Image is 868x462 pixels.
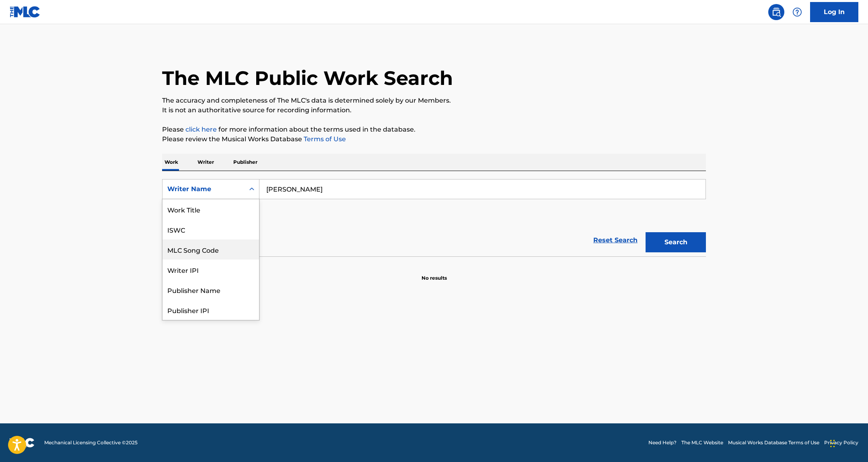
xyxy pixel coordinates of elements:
p: It is not an authoritative source for recording information. [162,105,706,115]
h1: The MLC Public Work Search [162,66,453,90]
div: Publisher Name [162,280,259,300]
p: Work [162,154,181,171]
p: Please for more information about the terms used in the database. [162,125,706,134]
div: Writer Name [167,184,240,194]
span: Mechanical Licensing Collective © 2025 [44,439,138,446]
form: Search Form [162,179,706,256]
div: MLC Song Code [162,239,259,260]
p: Please review the Musical Works Database [162,134,706,144]
p: No results [422,265,447,282]
a: Reset Search [589,231,642,249]
div: ISWC [162,219,259,239]
p: The accuracy and completeness of The MLC's data is determined solely by our Members. [162,96,706,105]
div: Writer IPI [162,260,259,280]
img: search [771,7,781,17]
a: Need Help? [648,439,677,446]
a: Musical Works Database Terms of Use [728,439,819,446]
a: click here [185,126,217,133]
a: Terms of Use [302,135,346,143]
p: Writer [195,154,216,171]
a: Log In [810,2,858,22]
button: Search [646,232,706,252]
div: Drag [830,431,835,456]
div: Work Title [162,199,259,219]
div: Publisher IPI [162,300,259,320]
img: MLC Logo [10,6,41,18]
img: help [792,7,802,17]
p: Publisher [231,154,260,171]
a: Public Search [768,4,784,20]
a: Privacy Policy [824,439,858,446]
div: Help [789,4,805,20]
a: The MLC Website [681,439,723,446]
iframe: Chat Widget [828,423,868,462]
img: logo [10,438,35,448]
